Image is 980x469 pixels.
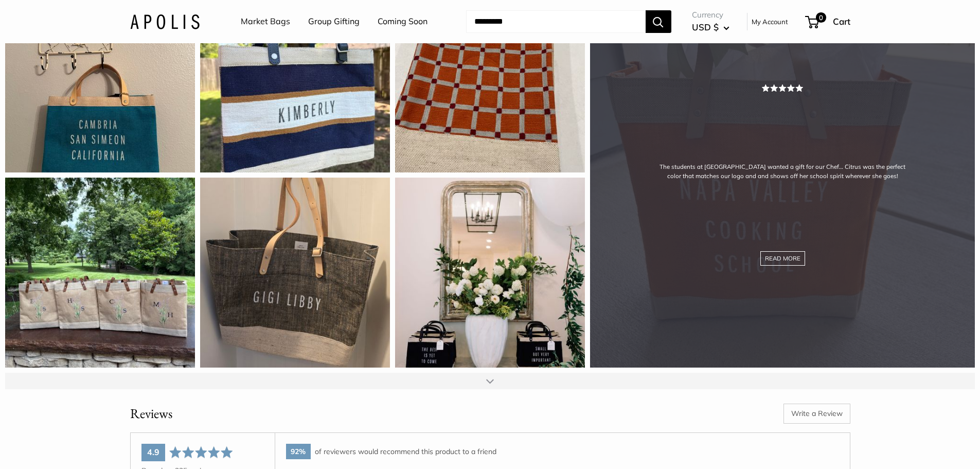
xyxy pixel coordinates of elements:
[692,19,729,36] button: USD $
[692,22,719,32] span: USD $
[815,12,826,23] span: 0
[8,430,110,461] iframe: Sign Up via Text for Offers
[783,404,850,423] a: Write a Review
[130,14,200,29] img: Apolis
[806,13,850,30] a: 0 Cart
[378,14,427,29] a: Coming Soon
[286,444,311,459] span: 92%
[308,14,360,29] a: Group Gifting
[752,15,788,28] a: My Account
[466,10,646,33] input: Search...
[833,16,850,27] span: Cart
[315,447,496,456] span: of reviewers would recommend this product to a friend
[147,447,159,457] span: 4.9
[241,14,290,29] a: Market Bags
[692,8,729,22] span: Currency
[646,10,671,33] button: Search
